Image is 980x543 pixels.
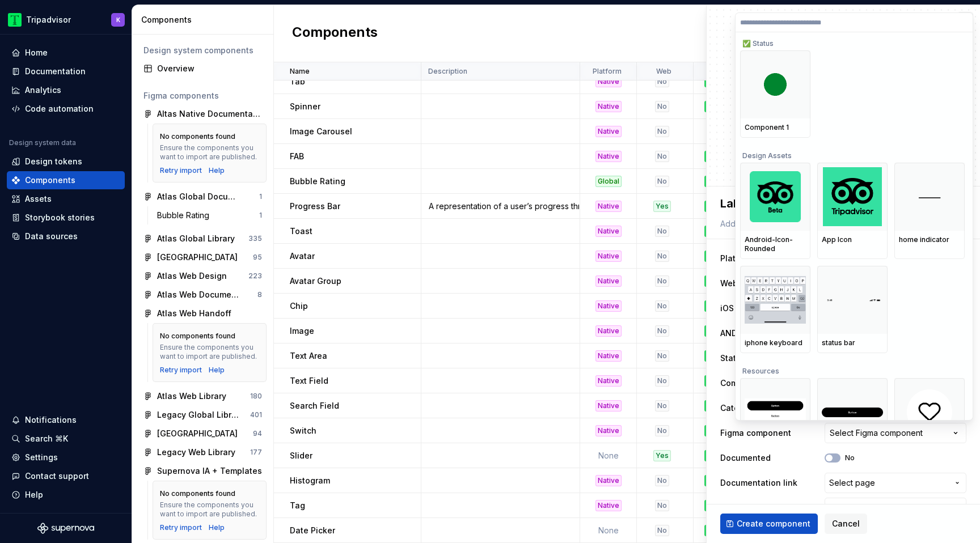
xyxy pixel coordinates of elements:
div: Component 1 [745,123,806,132]
div: status bar [822,338,883,347]
div: Android-Icon-Rounded [745,235,806,253]
div: Design Assets [740,145,965,163]
div: Resources [740,360,965,378]
div: App Icon [822,235,883,244]
div: ✅ Status [740,32,965,50]
div: home indicator [899,235,960,244]
div: iphone keyboard [745,338,806,347]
